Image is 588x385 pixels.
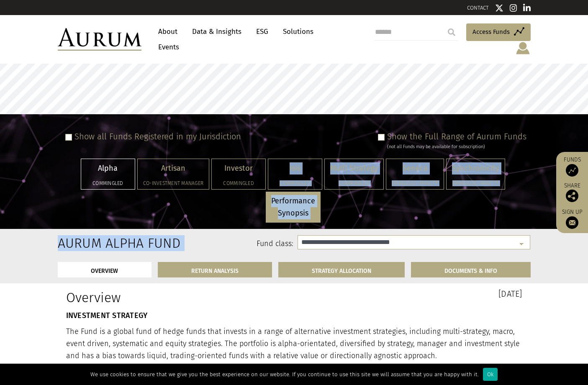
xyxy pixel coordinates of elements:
img: Share this post [566,190,578,202]
a: Events [154,39,179,55]
h5: Co-investment Manager [143,181,203,186]
h2: Aurum Alpha Fund [58,235,126,251]
a: Solutions [279,24,318,39]
h5: Commingled [217,181,260,186]
a: CONTACT [467,5,489,11]
input: Submit [443,24,460,41]
p: Isis [274,162,316,175]
label: Show all Funds Registered in my Jurisdiction [74,131,241,141]
img: Instagram icon [510,4,517,12]
p: Seneca [392,162,438,175]
p: Alpha [87,162,129,175]
p: Synchronicity [452,162,499,175]
a: STRATEGY ALLOCATION [278,262,405,277]
strong: INVESTMENT STRATEGY [66,311,148,320]
img: Sign up to our newsletter [566,216,578,229]
a: Sign up [560,208,584,229]
a: ESG [252,24,272,39]
a: RETURN ANALYSIS [158,262,272,277]
a: Data & Insights [188,24,246,39]
a: Funds [560,156,584,177]
h5: Commingled [87,181,129,186]
div: Share [560,183,584,202]
h3: [DATE] [300,290,522,298]
h5: Embedded Impact® [392,181,438,186]
p: Artisan [143,162,203,175]
p: Performance Synopsis [271,195,315,219]
img: Twitter icon [495,4,503,12]
img: Aurum [58,28,141,51]
h5: Commingled [330,181,378,186]
span: Access Funds [472,27,510,37]
h5: Embedded Impact® [452,181,499,186]
img: Access Funds [566,164,578,177]
p: Investor [217,162,260,175]
img: Linkedin icon [523,4,531,12]
label: Show the Full Range of Aurum Funds [387,131,526,141]
p: The Fund is a global fund of hedge funds that invests in a range of alternative investment strate... [66,326,522,362]
h5: Commingled [274,181,316,186]
label: Fund class: [139,239,294,249]
img: account-icon.svg [515,41,531,55]
div: (not all Funds may be available for subscription) [387,143,526,151]
div: Ok [483,368,498,381]
a: About [154,24,182,39]
h1: Overview [66,290,288,305]
a: DOCUMENTS & INFO [411,262,531,277]
p: Multi Strategy [330,162,378,175]
a: Access Funds [466,23,531,41]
